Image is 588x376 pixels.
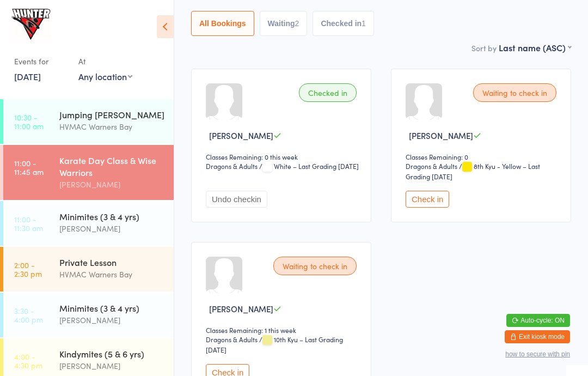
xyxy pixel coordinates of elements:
div: Last name (ASC) [499,41,571,53]
div: [PERSON_NAME] [59,360,164,372]
div: [PERSON_NAME] [59,178,164,191]
div: 2 [295,19,299,28]
label: Sort by [471,43,497,53]
div: 1 [362,19,366,28]
div: Classes Remaining: 0 [406,152,560,161]
a: [DATE] [14,70,41,82]
time: 10:30 - 11:00 am [14,113,44,130]
div: HVMAC Warners Bay [59,120,164,133]
div: At [78,52,132,70]
div: Minimites (3 & 4 yrs) [59,302,164,314]
div: Kindymites (5 & 6 yrs) [59,348,164,360]
span: / 10th Kyu – Last Grading [DATE] [206,335,343,354]
div: Private Lesson [59,256,164,268]
span: / White – Last Grading [DATE] [259,161,359,171]
a: 3:30 -4:00 pmMinimites (3 & 4 yrs)[PERSON_NAME] [3,293,174,337]
div: Classes Remaining: 1 this week [206,325,360,335]
button: how to secure with pin [505,350,570,358]
time: 2:00 - 2:30 pm [14,260,42,278]
span: [PERSON_NAME] [209,130,273,141]
button: Waiting2 [260,11,308,36]
button: Auto-cycle: ON [506,314,570,327]
time: 11:00 - 11:45 am [14,159,44,176]
div: Dragons & Adults [206,161,258,171]
a: 2:00 -2:30 pmPrivate LessonHVMAC Warners Bay [3,247,174,292]
button: Undo checkin [206,191,267,208]
img: Hunter Valley Martial Arts Centre Warners Bay [11,8,52,41]
div: Waiting to check in [473,83,556,102]
div: [PERSON_NAME] [59,222,164,235]
a: 10:30 -11:00 amJumping [PERSON_NAME]HVMAC Warners Bay [3,99,174,144]
a: 11:00 -11:45 amKarate Day Class & Wise Warriors[PERSON_NAME] [3,145,174,200]
span: [PERSON_NAME] [209,303,273,314]
div: Events for [14,52,68,70]
div: Dragons & Adults [206,335,258,344]
div: Classes Remaining: 0 this week [206,152,360,161]
div: Any location [78,70,132,82]
button: Check in [406,191,449,208]
div: Minimites (3 & 4 yrs) [59,210,164,222]
div: Karate Day Class & Wise Warriors [59,154,164,178]
span: [PERSON_NAME] [409,130,473,141]
time: 4:00 - 4:30 pm [14,352,42,369]
div: Checked in [299,83,357,102]
button: Checked in1 [313,11,374,36]
div: Jumping [PERSON_NAME] [59,108,164,120]
button: Exit kiosk mode [505,330,570,343]
time: 11:00 - 11:30 am [14,215,43,232]
div: Waiting to check in [273,257,357,275]
a: 11:00 -11:30 amMinimites (3 & 4 yrs)[PERSON_NAME] [3,201,174,246]
time: 3:30 - 4:00 pm [14,306,43,324]
button: All Bookings [191,11,254,36]
div: [PERSON_NAME] [59,314,164,326]
div: Dragons & Adults [406,161,457,171]
div: HVMAC Warners Bay [59,268,164,281]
